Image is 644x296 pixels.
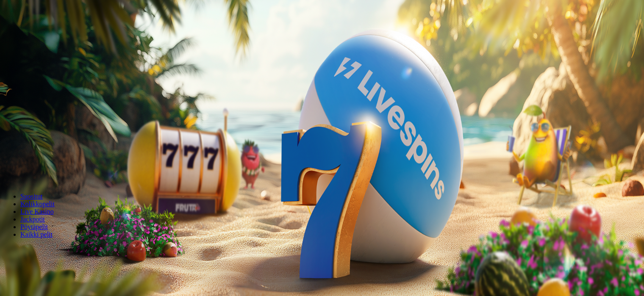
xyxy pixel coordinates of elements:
[20,231,53,238] a: Kaikki pelit
[3,178,641,254] header: Lobby
[20,200,55,207] a: Kolikkopelit
[20,216,45,223] a: Jackpotit
[20,223,48,230] a: Pöytäpelit
[20,193,42,200] a: Suositut
[3,178,641,238] nav: Lobby
[20,208,54,215] a: Live Kasino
